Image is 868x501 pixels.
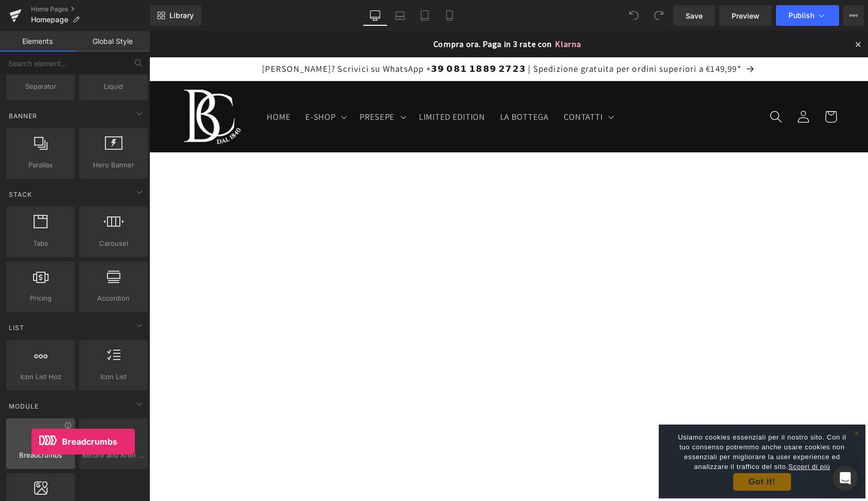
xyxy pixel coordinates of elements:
[407,73,470,99] summary: CONTATTI
[719,5,772,26] a: Preview
[117,81,141,91] span: HOME
[412,5,437,26] a: Tablet
[64,421,72,429] div: View Information
[776,5,839,26] button: Publish
[82,81,145,92] span: Liquid
[624,5,644,26] button: Undo
[8,111,38,121] span: Banner
[639,432,681,440] a: Scopri di più
[82,450,145,461] span: Before and After Images
[8,401,40,411] span: Module
[732,10,760,21] span: Preview
[270,81,336,91] span: LIMITED EDITION
[363,5,388,26] a: Desktop
[75,31,150,52] a: Global Style
[406,6,431,20] div: Klarna
[437,5,462,26] a: Mobile
[26,50,98,121] a: Bottega Capuano
[110,73,149,99] a: HOME
[82,160,145,170] span: Hero Banner
[9,160,72,170] span: Parallax
[284,6,403,20] div: Compra ora. Paga in 3 rate con
[31,15,68,24] span: Homepage
[9,371,72,382] span: Icon List Hoz
[648,5,669,26] button: Redo
[833,466,858,491] div: Open Intercom Messenger
[9,238,72,249] span: Tabs
[9,293,72,304] span: Pricing
[149,73,203,99] summary: E-SHOP
[262,73,344,99] a: LIMITED EDITION
[203,73,262,99] summary: PRESEPE
[113,32,592,43] span: [PERSON_NAME]? Scrivici su WhatsApp +𝟯𝟵 𝟬𝟴𝟭 𝟭𝟴𝟴𝟵 𝟮𝟳𝟮𝟯 | Spedizione gratuita per ordini superiori ...
[8,323,25,333] span: List
[8,190,33,199] span: Stack
[31,55,93,117] img: Bottega Capuano
[82,238,145,249] span: Carousel
[210,81,245,91] span: PRESEPE
[31,5,150,13] a: Home Pages
[9,81,72,92] span: Separator
[613,72,641,100] summary: Cerca
[788,11,814,20] span: Publish
[156,81,186,91] span: E-SHOP
[706,3,712,23] div: ×
[169,11,194,20] span: Library
[82,293,145,304] span: Accordion
[843,5,864,26] button: More
[388,5,412,26] a: Laptop
[351,81,399,91] span: LA BOTTEGA
[584,442,642,460] a: Got it!
[525,401,701,441] p: Usiamo cookies essenziali per il nostro sito. Con il tuo consenso potremmo anche usare cookies no...
[414,81,454,91] span: CONTATTI
[9,450,72,461] span: Breadcrumbs
[343,73,407,99] a: LA BOTTEGA
[82,371,145,382] span: Icon List
[686,10,703,21] span: Save
[150,5,201,26] a: New Library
